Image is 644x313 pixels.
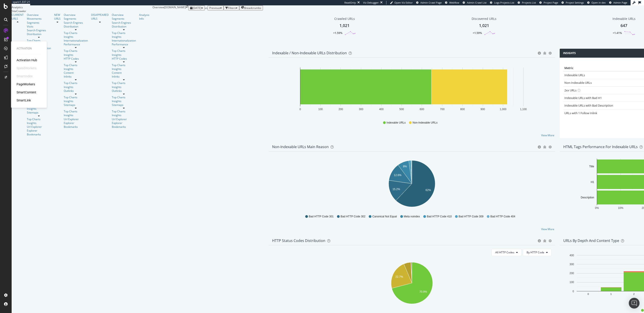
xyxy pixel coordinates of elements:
[17,74,33,78] div: SmartIndex
[112,57,136,61] div: HTTP Codes
[64,63,88,67] div: Top Charts
[64,113,88,117] div: Insights
[112,25,136,28] a: Distribution
[188,5,205,11] button: [DATE]
[490,1,514,4] a: Logs Projects List
[17,82,35,86] a: PageWorkers
[64,81,88,85] a: Top Charts
[440,108,445,111] text: 700
[272,260,551,311] svg: A chart.
[27,129,51,136] div: Explorer Bookmarks
[27,32,51,36] a: Distribution
[112,103,136,107] a: Sitemaps
[341,215,365,218] span: Bad HTTP Code 302
[64,103,88,107] div: Sitemaps
[564,88,576,92] a: 2xx URLs
[379,108,383,111] text: 400
[112,85,136,89] a: Insights
[64,57,88,61] a: HTTP Codes
[64,35,88,39] div: Insights
[112,113,136,117] a: Insights
[491,249,522,256] button: All HTTP Codes
[112,49,136,53] a: Top Charts
[112,42,136,46] a: Performance
[112,109,136,113] a: Top Charts
[561,1,584,4] a: Project Settings
[392,187,400,191] text: 15.2%
[112,21,131,25] div: Search Engines
[64,117,88,121] div: Url Explorer
[112,31,136,35] a: Top Charts
[64,39,88,42] a: Internationalization
[205,6,208,10] span: vs
[112,17,124,21] a: Segments
[538,239,541,242] div: circle-info
[27,25,33,28] a: Visits
[64,17,76,21] a: Segments
[420,1,442,4] span: Admin Crawl Page
[587,1,606,4] a: Open in dev
[112,39,136,42] a: Internationalization
[112,99,136,103] a: Insights
[564,81,592,85] a: Non-Indexable URLs
[27,21,39,25] div: Segments
[629,298,640,309] div: Open Intercom Messenger
[523,249,552,256] button: By HTTP Code
[27,107,51,111] div: Insights
[244,6,261,10] span: Breadcrumbs
[359,108,363,111] text: 300
[613,31,622,35] div: +1.41%
[549,52,552,55] div: gear
[549,239,552,242] div: gear
[112,89,136,93] a: Outlinks
[27,39,51,42] a: Top Charts
[467,1,487,4] span: Admin Crawl List
[564,96,602,100] a: Indexable URLs with Bad H1
[413,121,437,125] span: Non-Indexable URLs
[64,121,88,129] a: Explorer Bookmarks
[309,215,334,218] span: Bad HTTP Code 301
[449,1,459,4] span: Webflow
[64,53,88,57] a: Insights
[394,1,413,4] span: Open Viz Editor
[27,121,51,125] a: Insights
[564,73,585,77] a: Indexable URLs
[633,293,635,295] text: 2
[17,90,36,95] a: SmartContent
[566,1,584,4] span: Project Settings
[64,31,88,35] a: Top Charts
[27,17,51,21] div: Movements
[399,108,404,111] text: 500
[64,42,88,46] div: Performance
[64,75,88,78] div: Inlinks
[64,99,88,103] a: Insights
[419,290,427,293] text: 70.9%
[64,25,88,28] a: Distribution
[613,1,627,4] span: Admin Page
[112,117,136,121] a: Url Explorer
[17,47,42,50] div: Activation
[112,81,136,85] a: Top Charts
[64,95,88,99] div: Top Charts
[494,1,514,4] span: Logs Projects List
[112,13,136,17] div: Overview
[64,49,88,53] a: Top Charts
[395,275,403,278] text: 22.7%
[27,117,51,121] div: Top Charts
[27,125,51,129] a: Url Explorer
[112,63,136,67] div: Top Charts
[595,206,599,209] text: 0%
[572,290,574,293] text: 0
[112,35,136,39] div: Insights
[17,66,36,70] div: SpeedWorkers
[570,272,574,275] text: 200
